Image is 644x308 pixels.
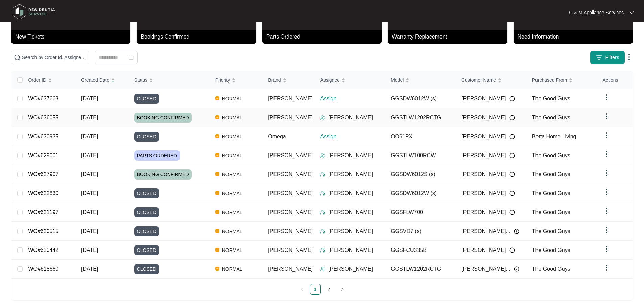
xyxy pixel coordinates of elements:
[268,209,313,215] span: [PERSON_NAME]
[134,132,159,142] span: CLOSED
[134,76,148,84] span: Status
[328,189,373,197] p: [PERSON_NAME]
[210,71,263,89] th: Priority
[603,226,611,234] img: dropdown arrow
[461,95,506,103] span: [PERSON_NAME]
[268,96,313,101] span: [PERSON_NAME]
[219,151,245,160] span: NORMAL
[23,71,76,89] th: Order ID
[268,190,313,196] span: [PERSON_NAME]
[296,284,307,295] li: Previous Page
[219,114,245,122] span: NORMAL
[129,71,210,89] th: Status
[215,172,219,176] img: Vercel Logo
[81,209,98,215] span: [DATE]
[385,108,456,127] td: GGSTLW1202RCTG
[603,207,611,215] img: dropdown arrow
[320,191,326,196] img: Assigner Icon
[215,191,219,195] img: Vercel Logo
[268,247,313,253] span: [PERSON_NAME]
[532,209,570,215] span: The Good Guys
[328,151,373,160] p: [PERSON_NAME]
[527,71,597,89] th: Purchased From
[28,76,46,84] span: Order ID
[215,153,219,157] img: Vercel Logo
[28,115,58,120] a: WO#636055
[81,134,98,139] span: [DATE]
[461,76,496,84] span: Customer Name
[320,266,326,272] img: Assigner Icon
[328,170,373,179] p: [PERSON_NAME]
[603,245,611,253] img: dropdown arrow
[81,171,98,177] span: [DATE]
[596,54,602,61] img: filter icon
[28,190,58,196] a: WO#622830
[320,247,326,253] img: Assigner Icon
[324,284,334,295] li: 2
[215,96,219,100] img: Vercel Logo
[28,171,58,177] a: WO#627907
[320,115,326,120] img: Assigner Icon
[215,134,219,138] img: Vercel Logo
[461,227,510,235] span: [PERSON_NAME]...
[320,95,385,103] p: Assign
[509,115,515,120] img: Info icon
[134,94,159,104] span: CLOSED
[134,169,192,180] span: BOOKING CONFIRMED
[81,266,98,272] span: [DATE]
[532,152,570,158] span: The Good Guys
[310,284,321,295] li: 1
[385,127,456,146] td: OO61PX
[603,150,611,158] img: dropdown arrow
[215,267,219,271] img: Vercel Logo
[625,53,633,61] img: dropdown arrow
[310,284,320,294] a: 1
[219,133,245,141] span: NORMAL
[28,228,58,234] a: WO#620515
[320,172,326,177] img: Assigner Icon
[219,208,245,216] span: NORMAL
[461,151,506,160] span: [PERSON_NAME]
[268,171,313,177] span: [PERSON_NAME]
[461,170,506,179] span: [PERSON_NAME]
[219,227,245,235] span: NORMAL
[28,134,58,139] a: WO#630935
[461,133,506,141] span: [PERSON_NAME]
[268,228,313,234] span: [PERSON_NAME]
[219,95,245,103] span: NORMAL
[81,152,98,158] span: [DATE]
[320,76,340,84] span: Assignee
[597,71,633,89] th: Actions
[509,96,515,101] img: Info icon
[532,171,570,177] span: The Good Guys
[461,208,506,216] span: [PERSON_NAME]
[28,266,58,272] a: WO#618660
[509,210,515,215] img: Info icon
[456,71,527,89] th: Customer Name
[28,247,58,253] a: WO#620442
[328,246,373,254] p: [PERSON_NAME]
[392,33,507,41] p: Warranty Replacement
[385,203,456,222] td: GGSFLW700
[215,248,219,252] img: Vercel Logo
[81,228,98,234] span: [DATE]
[315,71,385,89] th: Assignee
[391,76,404,84] span: Model
[219,170,245,179] span: NORMAL
[268,115,313,120] span: [PERSON_NAME]
[532,228,570,234] span: The Good Guys
[340,287,344,291] span: right
[28,152,58,158] a: WO#629001
[81,247,98,253] span: [DATE]
[320,210,326,215] img: Assigner Icon
[22,54,86,61] input: Search by Order Id, Assignee Name, Customer Name, Brand and Model
[509,172,515,177] img: Info icon
[509,191,515,196] img: Info icon
[461,189,506,197] span: [PERSON_NAME]
[268,152,313,158] span: [PERSON_NAME]
[81,76,109,84] span: Created Date
[509,134,515,139] img: Info icon
[134,245,159,255] span: CLOSED
[603,93,611,101] img: dropdown arrow
[328,208,373,216] p: [PERSON_NAME]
